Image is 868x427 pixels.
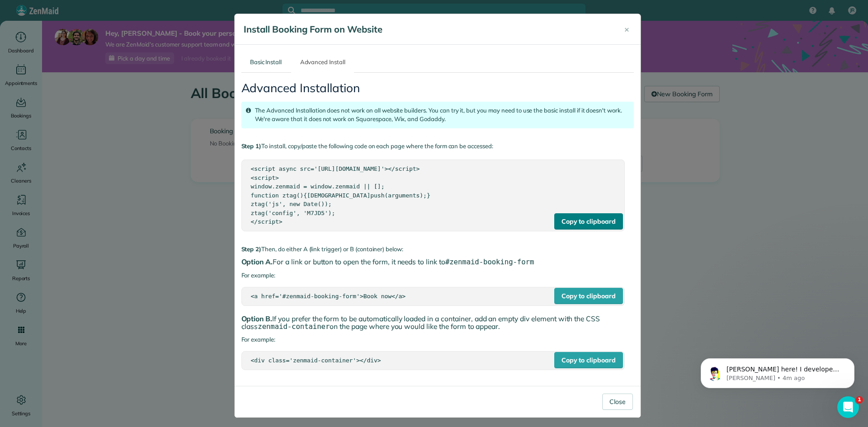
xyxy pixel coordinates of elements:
[624,24,629,34] span: ×
[241,258,634,266] h4: For a link or button to open the form, it needs to link to
[241,245,262,253] strong: Step 2)
[241,314,273,323] span: Option B.
[241,257,273,266] span: Option A.
[687,339,868,403] iframe: Intercom notifications message
[291,52,354,73] a: Advanced Install
[554,352,623,368] div: Copy to clipboard
[251,292,615,301] div: <a href='#zenmaid-booking-form'>Book now</a>
[856,396,863,404] span: 1
[554,213,623,230] div: Copy to clipboard
[241,142,262,150] strong: Step 1)
[241,142,634,151] p: To install, copy/paste the following code on each page where the form can be accessed:
[602,394,633,410] button: Close
[251,356,615,365] div: <div class='zenmaid-container'></div>
[39,35,156,43] p: Message from Alexandre, sent 4m ago
[445,258,534,266] span: #zenmaid-booking-form
[241,315,634,331] h4: If you prefer the form to be automatically loaded in a container, add an empty div element with t...
[258,323,330,331] span: zenmaid-container
[241,52,291,73] a: Basic Install
[251,164,615,226] div: <script async src='[URL][DOMAIN_NAME]'></script> <script> window.zenmaid = window.zenmaid || []; ...
[241,245,634,254] p: Then, do either A (link trigger) or B (container) below:
[241,82,634,95] h3: Advanced Installation
[39,26,156,123] span: [PERSON_NAME] here! I developed the software you're currently trialing (though I have help now!) ...
[241,102,634,128] div: The Advanced Installation does not work on all website builders. You can try it, but you may need...
[241,73,634,379] div: For example: For example:
[244,23,610,36] h4: Install Booking Form on Website
[618,19,636,40] button: Close
[837,396,859,418] iframe: Intercom live chat
[554,288,623,304] div: Copy to clipboard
